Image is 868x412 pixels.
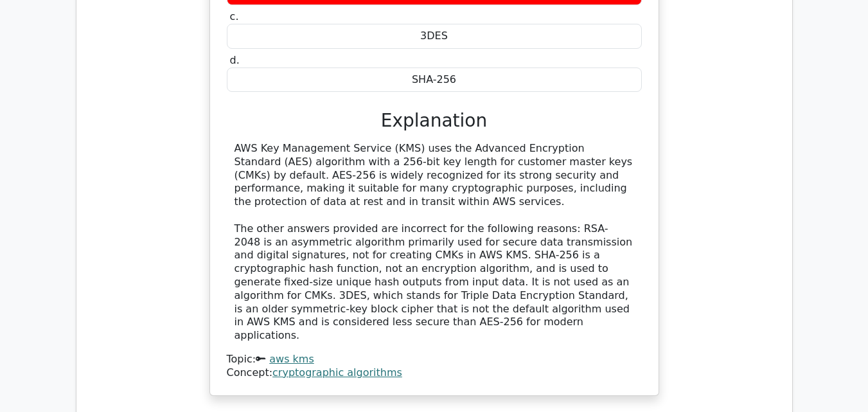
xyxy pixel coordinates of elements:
div: AWS Key Management Service (KMS) uses the Advanced Encryption Standard (AES) algorithm with a 256... [235,142,634,343]
div: SHA-256 [227,67,642,93]
div: 3DES [227,24,642,49]
span: d. [230,54,240,66]
span: c. [230,10,239,22]
div: Topic: [227,353,642,366]
a: aws kms [269,353,314,365]
h3: Explanation [235,110,634,132]
a: cryptographic algorithms [272,366,402,379]
div: Concept: [227,366,642,380]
